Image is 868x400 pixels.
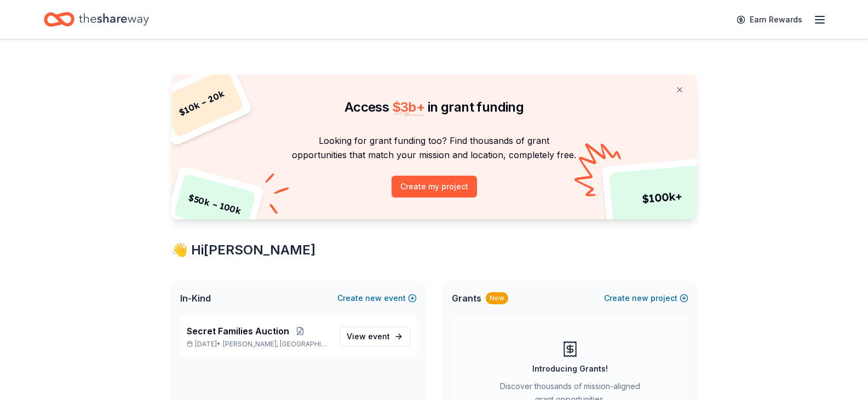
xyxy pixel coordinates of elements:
[337,292,417,305] button: Createnewevent
[486,292,508,304] div: New
[344,99,524,115] span: Access in grant funding
[532,362,608,375] div: Introducing Grants!
[187,340,331,349] p: [DATE] •
[392,99,425,115] span: $ 3b +
[452,292,481,305] span: Grants
[365,292,382,305] span: new
[632,292,648,305] span: new
[180,292,211,305] span: In-Kind
[368,332,390,341] span: event
[347,330,390,343] span: View
[185,134,684,163] p: Looking for grant funding too? Find thousands of grant opportunities that match your mission and ...
[171,241,697,259] div: 👋 Hi [PERSON_NAME]
[340,327,410,346] a: View event
[730,10,809,30] a: Earn Rewards
[159,68,244,138] div: $ 10k – 20k
[223,340,330,349] span: [PERSON_NAME], [GEOGRAPHIC_DATA]
[44,7,149,32] a: Home
[187,324,289,338] span: Secret Families Auction
[392,176,477,198] button: Create my project
[604,292,688,305] button: Createnewproject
